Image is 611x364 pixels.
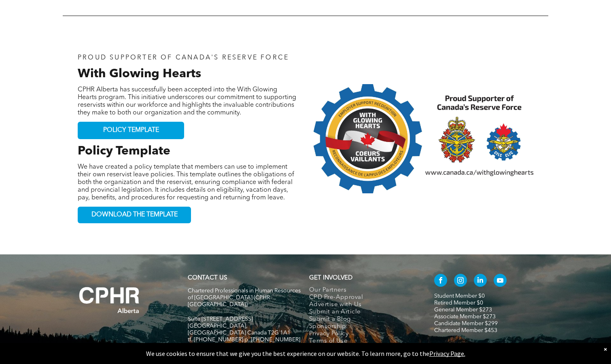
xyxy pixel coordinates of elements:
a: Candidate Member $299 [434,321,498,326]
a: Our Partners [309,287,417,294]
a: CONTACT US [188,275,227,281]
span: With Glowing Hearts [78,68,201,80]
span: We have created a policy template that members can use to implement their own reservist leave pol... [78,164,294,201]
span: POLICY TEMPLATE [103,127,159,134]
a: facebook [434,274,447,289]
span: DOWNLOAD THE TEMPLATE [91,211,178,219]
span: GET INVOLVED [309,275,352,281]
a: Privacy Policy [309,330,417,338]
a: linkedin [474,274,487,289]
a: youtube [494,274,507,289]
a: Chartered Member $453 [434,328,497,333]
a: CPD Pre-Approval [309,294,417,301]
a: General Member $273 [434,307,492,313]
a: DOWNLOAD THE TEMPLATE [78,207,191,223]
span: tf. [PHONE_NUMBER] p. [PHONE_NUMBER] [188,337,300,343]
a: Privacy Page. [429,349,465,358]
span: Policy Template [78,145,170,157]
a: Submit a Blog [309,316,417,323]
span: Suite [STREET_ADDRESS] [188,316,253,322]
a: Advertise with Us [309,301,417,309]
span: Chartered Professionals in Human Resources of [GEOGRAPHIC_DATA] (CPHR [GEOGRAPHIC_DATA]) [188,288,301,307]
a: Sponsorship [309,323,417,330]
a: Associate Member $273 [434,314,496,320]
div: Dismiss notification [604,345,607,353]
a: Student Member $0 [434,293,485,299]
span: PROUD SUPPORTER OF CANADA'S RESERVE FORCE [78,55,289,61]
span: [GEOGRAPHIC_DATA], [GEOGRAPHIC_DATA] Canada T2G 1A1 [188,323,291,336]
a: POLICY TEMPLATE [78,122,184,139]
a: Submit an Article [309,309,417,316]
a: Retired Member $0 [434,300,483,306]
span: CPHR Alberta has successfully been accepted into the With Glowing Hearts program. This initiative... [78,87,296,116]
a: instagram [454,274,467,289]
img: A white background with a few lines on it [63,271,156,330]
a: Terms of Use [309,338,417,345]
